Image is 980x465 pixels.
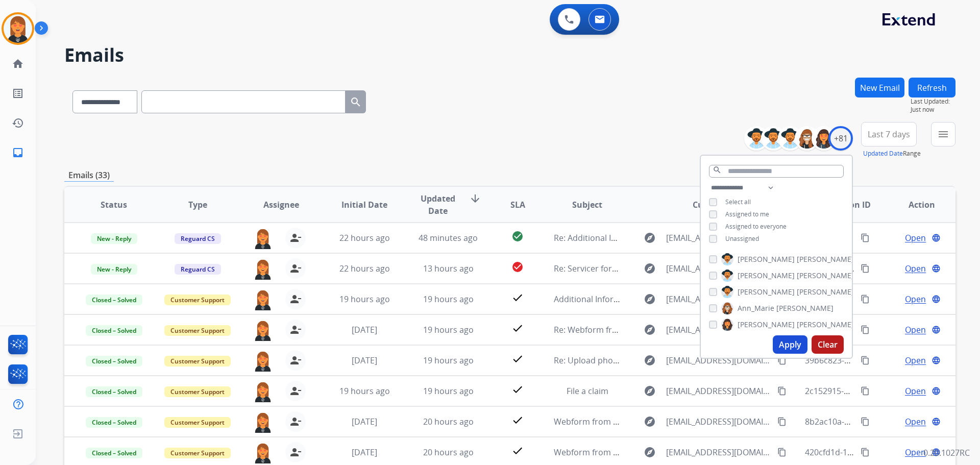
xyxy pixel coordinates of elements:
[666,385,771,397] span: [EMAIL_ADDRESS][DOMAIN_NAME]
[554,293,673,305] span: Additional Information Needed
[738,271,795,281] span: [PERSON_NAME]
[932,417,941,426] mat-icon: language
[812,335,844,354] button: Clear
[861,386,870,396] mat-icon: content_copy
[253,411,273,433] img: agent-avatar
[861,295,870,304] mat-icon: content_copy
[937,128,949,140] mat-icon: menu
[554,416,785,427] span: Webform from [EMAIL_ADDRESS][DOMAIN_NAME] on [DATE]
[12,87,24,100] mat-icon: list_alt
[666,354,771,366] span: [EMAIL_ADDRESS][DOMAIN_NAME]
[693,199,732,211] span: Customer
[797,254,854,264] span: [PERSON_NAME]
[861,356,870,365] mat-icon: content_copy
[713,165,722,175] mat-icon: search
[868,132,910,136] span: Last 7 days
[339,293,390,305] span: 19 hours ago
[510,199,525,211] span: SLA
[423,385,474,397] span: 19 hours ago
[12,146,24,159] mat-icon: inbox
[777,386,787,396] mat-icon: content_copy
[423,416,474,427] span: 20 hours ago
[164,295,231,305] span: Customer Support
[863,149,921,158] span: Range
[423,263,474,274] span: 13 hours ago
[861,264,870,273] mat-icon: content_copy
[164,356,231,366] span: Customer Support
[905,385,926,397] span: Open
[352,416,377,427] span: [DATE]
[805,355,958,366] span: 39b6c823-e25d-46a3-9f52-5ecfa081e824
[86,325,142,336] span: Closed – Solved
[773,335,807,354] button: Apply
[738,320,795,330] span: [PERSON_NAME]
[86,295,142,305] span: Closed – Solved
[253,320,273,341] img: agent-avatar
[253,442,273,463] img: agent-avatar
[666,324,771,336] span: [EMAIL_ADDRESS][DOMAIN_NAME]
[905,262,926,275] span: Open
[738,254,795,264] span: [PERSON_NAME]
[797,287,854,297] span: [PERSON_NAME]
[289,232,302,244] mat-icon: person_remove
[423,293,474,305] span: 19 hours ago
[350,96,362,108] mat-icon: search
[666,232,771,244] span: [EMAIL_ADDRESS][DOMAIN_NAME]
[12,117,24,129] mat-icon: history
[725,222,787,231] span: Assigned to everyone
[554,263,643,274] span: Re: Servicer for Repairs
[164,386,231,397] span: Customer Support
[4,14,32,43] img: avatar
[419,232,478,243] span: 48 minutes ago
[644,415,656,428] mat-icon: explore
[644,232,656,244] mat-icon: explore
[164,417,231,428] span: Customer Support
[175,233,221,244] span: Reguard CS
[64,45,955,65] h2: Emails
[86,448,142,458] span: Closed – Solved
[797,271,854,281] span: [PERSON_NAME]
[289,415,302,428] mat-icon: person_remove
[777,356,787,365] mat-icon: content_copy
[725,198,751,206] span: Select all
[91,264,137,275] span: New - Reply
[511,353,524,365] mat-icon: check
[805,447,963,458] span: 420cfd1d-1cbb-4458-b7b2-22dd910ec1ba
[341,199,387,211] span: Initial Date
[777,448,787,457] mat-icon: content_copy
[263,199,299,211] span: Assignee
[923,447,970,459] p: 0.20.1027RC
[101,199,127,211] span: Status
[415,192,461,217] span: Updated Date
[738,303,774,313] span: Ann_Marie
[872,187,955,223] th: Action
[423,447,474,458] span: 20 hours ago
[861,122,917,146] button: Last 7 days
[188,199,207,211] span: Type
[932,295,941,304] mat-icon: language
[339,385,390,397] span: 19 hours ago
[289,385,302,397] mat-icon: person_remove
[911,106,955,114] span: Just now
[828,126,853,151] div: +81
[253,289,273,310] img: agent-avatar
[352,324,377,335] span: [DATE]
[905,232,926,244] span: Open
[511,414,524,426] mat-icon: check
[861,233,870,242] mat-icon: content_copy
[554,447,785,458] span: Webform from [EMAIL_ADDRESS][DOMAIN_NAME] on [DATE]
[86,386,142,397] span: Closed – Solved
[572,199,602,211] span: Subject
[644,446,656,458] mat-icon: explore
[339,263,390,274] span: 22 hours ago
[253,228,273,249] img: agent-avatar
[932,325,941,334] mat-icon: language
[352,355,377,366] span: [DATE]
[861,325,870,334] mat-icon: content_copy
[666,415,771,428] span: [EMAIL_ADDRESS][DOMAIN_NAME]
[905,324,926,336] span: Open
[666,446,771,458] span: [EMAIL_ADDRESS][DOMAIN_NAME]
[64,169,114,182] p: Emails (33)
[905,415,926,428] span: Open
[86,356,142,366] span: Closed – Solved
